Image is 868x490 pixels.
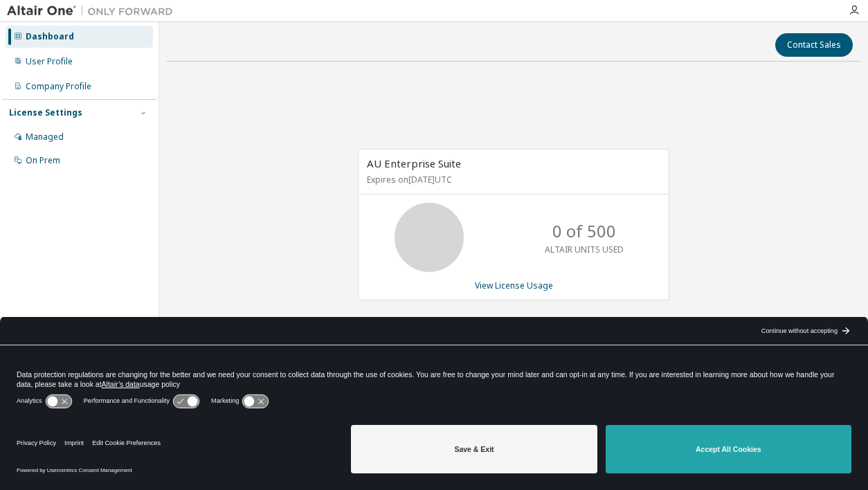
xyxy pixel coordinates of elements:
[26,31,74,42] div: Dashboard
[552,219,616,243] p: 0 of 500
[367,174,657,185] p: Expires on [DATE] UTC
[26,81,91,92] div: Company Profile
[775,33,853,57] button: Contact Sales
[367,156,461,170] span: AU Enterprise Suite
[9,107,82,118] div: License Settings
[475,280,553,291] a: View License Usage
[26,155,60,166] div: On Prem
[26,56,73,67] div: User Profile
[26,131,64,143] div: Managed
[545,244,624,255] p: ALTAIR UNITS USED
[7,4,180,18] img: Altair One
